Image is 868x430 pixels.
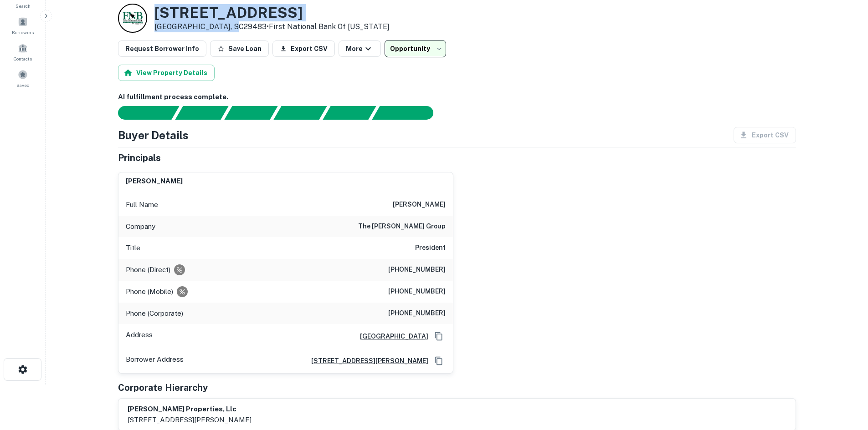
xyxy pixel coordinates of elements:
[323,106,376,120] div: Principals found, still searching for contact information. This may take time...
[385,40,446,57] div: Opportunity
[126,308,183,319] p: Phone (Corporate)
[14,55,32,62] span: Contacts
[304,356,428,366] a: [STREET_ADDRESS][PERSON_NAME]
[353,331,428,341] a: [GEOGRAPHIC_DATA]
[118,92,796,102] h6: AI fulfillment process complete.
[224,106,277,120] div: Documents found, AI parsing details...
[272,40,335,57] button: Export CSV
[154,4,390,21] h3: [STREET_ADDRESS]
[107,106,175,120] div: Sending borrower request to AI...
[154,21,390,32] p: [GEOGRAPHIC_DATA], SC29483 •
[210,40,269,57] button: Save Loan
[128,415,252,425] p: [STREET_ADDRESS][PERSON_NAME]
[388,264,446,275] h6: [PHONE_NUMBER]
[118,381,208,395] h5: Corporate Hierarchy
[126,221,155,232] p: Company
[175,106,228,120] div: Your request is received and processing...
[128,404,252,415] h6: [PERSON_NAME] properties, llc
[432,329,446,343] button: Copy Address
[393,199,446,210] h6: [PERSON_NAME]
[118,65,215,81] button: View Property Details
[126,243,140,253] p: Title
[126,286,173,297] p: Phone (Mobile)
[12,29,34,36] span: Borrowers
[822,357,868,401] iframe: Chat Widget
[118,127,189,143] h4: Buyer Details
[16,81,30,89] span: Saved
[339,40,381,57] button: More
[269,22,390,31] a: First National Bank Of [US_STATE]
[388,286,446,297] h6: [PHONE_NUMBER]
[126,329,153,343] p: Address
[126,176,183,187] h6: [PERSON_NAME]
[126,264,170,275] p: Phone (Direct)
[358,221,446,232] h6: the [PERSON_NAME] group
[388,308,446,319] h6: [PHONE_NUMBER]
[126,199,158,210] p: Full Name
[118,151,161,165] h5: Principals
[415,243,446,253] h6: President
[432,354,446,368] button: Copy Address
[372,106,444,120] div: AI fulfillment process complete.
[15,2,31,10] span: Search
[3,13,43,38] a: Borrowers
[177,286,188,297] div: Requests to not be contacted at this number
[118,40,206,57] button: Request Borrower Info
[174,264,185,275] div: Requests to not be contacted at this number
[3,66,43,91] a: Saved
[3,40,43,64] a: Contacts
[126,354,184,368] p: Borrower Address
[273,106,327,120] div: Principals found, AI now looking for contact information...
